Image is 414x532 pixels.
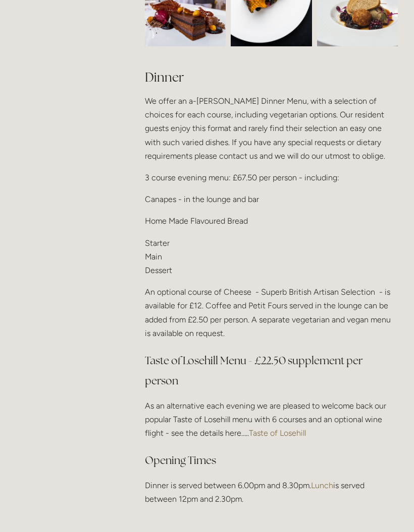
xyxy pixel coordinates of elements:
[311,481,333,490] a: Lunch
[145,214,398,228] p: Home Made Flavoured Bread
[145,479,398,506] p: Dinner is served between 6.00pm and 8.30pm. is served between 12pm and 2.30pm.
[145,236,398,278] p: Starter Main Dessert
[145,285,398,340] p: An optional course of Cheese - Superb British Artisan Selection - is available for £12. Coffee an...
[145,192,398,206] p: Canapes - in the lounge and bar
[145,94,398,163] p: We offer an a-[PERSON_NAME] Dinner Menu, with a selection of choices for each course, including v...
[145,450,398,471] h3: Opening Times
[145,69,398,86] h2: Dinner
[145,171,398,184] p: 3 course evening menu: £67.50 per person - including:
[249,428,306,438] a: Taste of Losehill
[145,351,398,391] h3: Taste of Losehill Menu - £22.50 supplement per person
[145,399,398,440] p: As an alternative each evening we are pleased to welcome back our popular Taste of Losehill menu ...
